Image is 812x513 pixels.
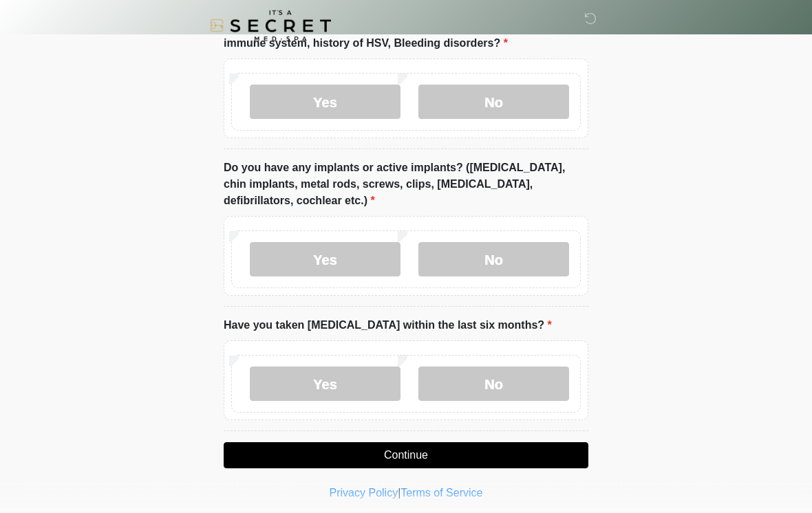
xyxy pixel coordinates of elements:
label: No [418,85,569,120]
button: Continue [224,443,588,469]
label: No [418,243,569,277]
label: No [418,367,569,402]
label: Do you have any implants or active implants? ([MEDICAL_DATA], chin implants, metal rods, screws, ... [224,160,588,210]
label: Yes [250,243,400,277]
label: Have you taken [MEDICAL_DATA] within the last six months? [224,318,552,334]
label: Yes [250,367,400,402]
a: Privacy Policy [330,488,398,499]
img: It's A Secret Med Spa Logo [210,10,331,41]
a: Terms of Service [400,488,482,499]
label: Yes [250,85,400,120]
a: | [398,488,400,499]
